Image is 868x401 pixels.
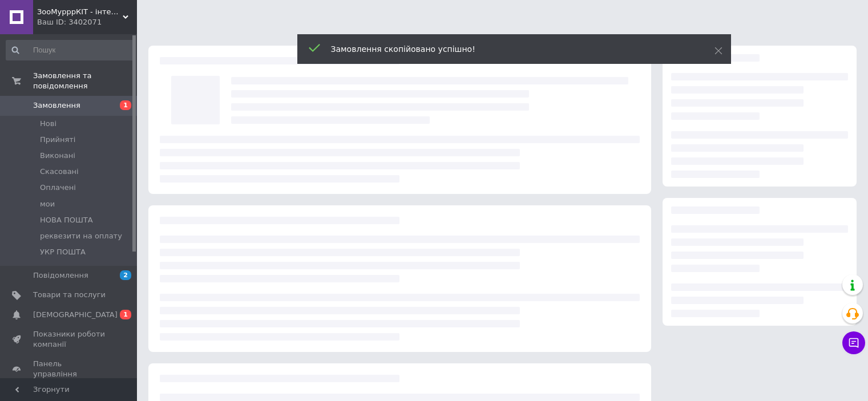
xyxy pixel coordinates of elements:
[37,7,123,17] span: ЗооМурррКІТ - інтернет зоомагазин
[120,310,131,319] span: 1
[33,329,106,350] span: Показники роботи компанії
[331,43,686,55] div: Замовлення скопійовано успішно!
[33,270,88,281] span: Повідомлення
[37,17,137,27] div: Ваш ID: 3402071
[33,290,106,300] span: Товари та послуги
[842,331,865,354] button: Чат з покупцем
[40,151,75,161] span: Виконані
[40,215,93,225] span: НОВА ПОШТА
[6,40,135,60] input: Пошук
[40,183,76,193] span: Оплачені
[40,199,55,209] span: мои
[40,135,75,145] span: Прийняті
[40,119,56,129] span: Нові
[40,247,86,257] span: УКР ПОШТА
[33,100,80,111] span: Замовлення
[120,100,131,110] span: 1
[40,167,79,177] span: Скасовані
[33,310,118,320] span: [DEMOGRAPHIC_DATA]
[33,359,106,379] span: Панель управління
[40,231,122,241] span: реквезити на оплату
[120,270,131,280] span: 2
[33,71,137,91] span: Замовлення та повідомлення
